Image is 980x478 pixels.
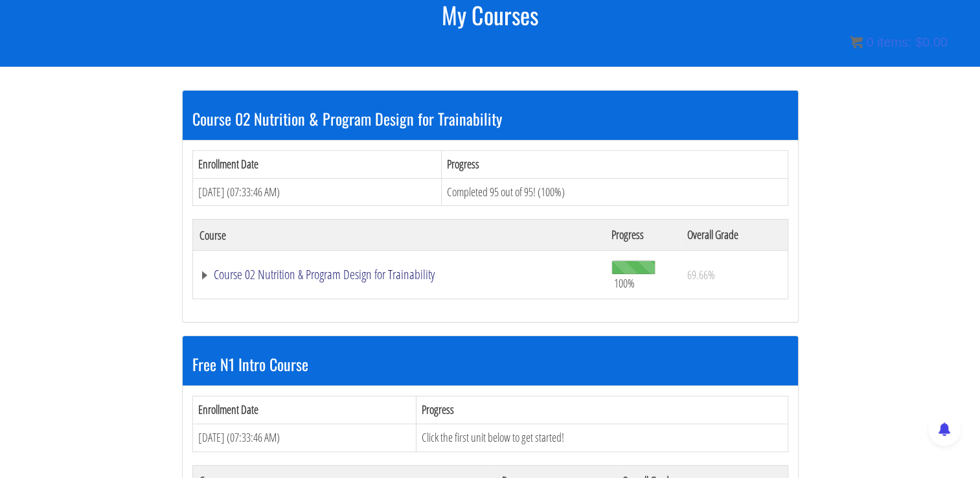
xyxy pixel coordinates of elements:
img: icon11.png [850,36,863,49]
span: items: [877,35,911,49]
th: Progress [605,220,680,251]
th: Overall Grade [681,220,788,251]
span: 0 [866,35,873,49]
a: 0 items: $0.00 [850,35,948,49]
td: [DATE] (07:33:46 AM) [192,178,441,206]
th: Enrollment Date [192,396,416,424]
th: Progress [441,150,788,178]
td: Click the first unit below to get started! [416,424,788,451]
span: 100% [614,276,635,290]
h3: Free N1 Intro Course [192,356,788,372]
th: Progress [416,396,788,424]
th: Enrollment Date [192,150,441,178]
th: Course [192,220,605,251]
bdi: 0.00 [915,35,948,49]
td: [DATE] (07:33:46 AM) [192,424,416,451]
td: 69.66% [681,251,788,299]
h3: Course 02 Nutrition & Program Design for Trainability [192,110,788,127]
a: Course 02 Nutrition & Program Design for Trainability [199,268,599,281]
span: $ [915,35,922,49]
td: Completed 95 out of 95! (100%) [441,178,788,206]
